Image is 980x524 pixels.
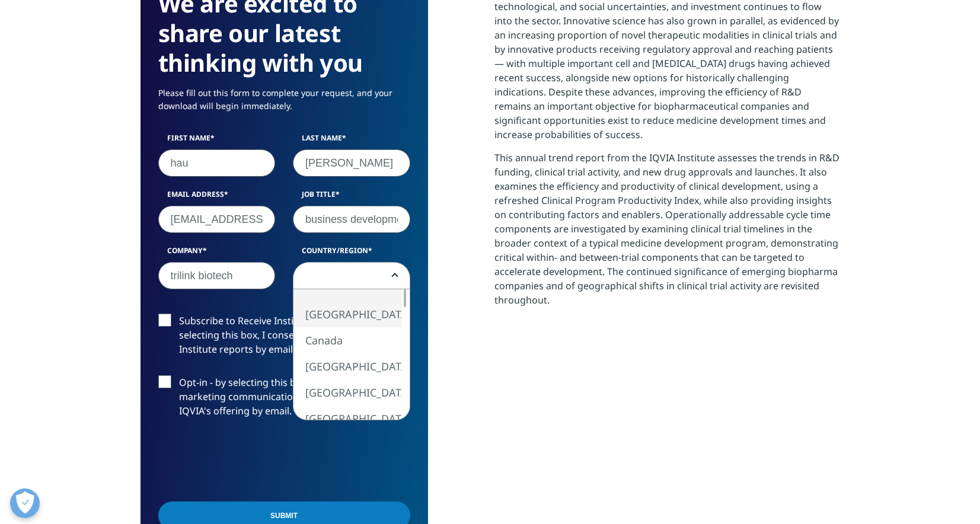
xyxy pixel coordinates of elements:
[158,245,276,262] label: Company
[293,353,401,379] li: [GEOGRAPHIC_DATA]
[158,87,410,122] p: Please fill out this form to complete your request, and your download will begin immediately.
[293,301,401,327] li: [GEOGRAPHIC_DATA]
[293,189,410,206] label: Job Title
[158,133,276,149] label: First Name
[158,314,410,363] label: Subscribe to Receive Institute Reports - by selecting this box, I consent to receiving IQVIA Inst...
[158,189,276,206] label: Email Address
[293,327,401,353] li: Canada
[10,488,40,518] button: Open Preferences
[293,245,410,262] label: Country/Region
[293,133,410,149] label: Last Name
[293,379,401,405] li: [GEOGRAPHIC_DATA]
[158,437,339,483] iframe: reCAPTCHA
[158,375,410,424] label: Opt-in - by selecting this box, I consent to receiving marketing communications and information a...
[293,405,401,432] li: [GEOGRAPHIC_DATA]
[494,151,840,316] p: This annual trend report from the IQVIA Institute assesses the trends in R&D funding, clinical tr...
